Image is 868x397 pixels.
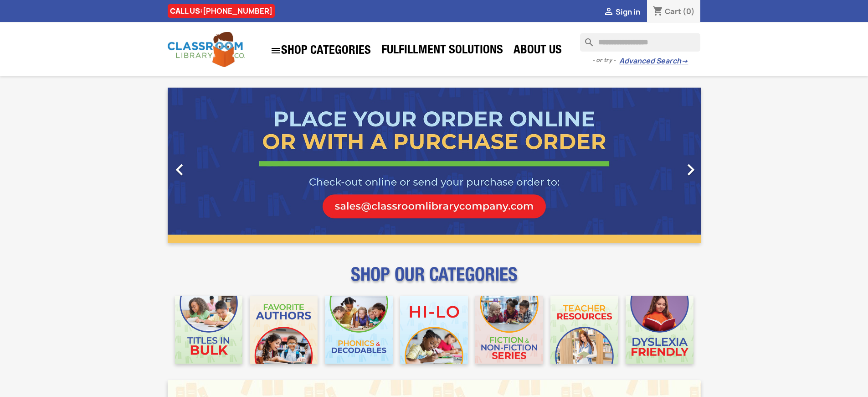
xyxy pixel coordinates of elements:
span: Cart [665,6,681,16]
img: CLC_Favorite_Authors_Mobile.jpg [250,296,318,364]
a: SHOP CATEGORIES [266,41,375,61]
span: - or try - [592,56,619,65]
img: CLC_HiLo_Mobile.jpg [400,296,468,364]
img: CLC_Dyslexia_Mobile.jpg [626,296,693,364]
a: Previous [168,88,248,243]
i: shopping_cart [652,6,663,17]
span: (0) [683,6,695,16]
a: Fulfillment Solutions [377,42,508,60]
img: CLC_Bulk_Mobile.jpg [175,296,243,364]
img: Classroom Library Company [168,32,245,67]
img: CLC_Phonics_And_Decodables_Mobile.jpg [325,296,393,364]
a: Next [621,88,701,243]
a: About Us [509,42,566,60]
i:  [270,45,281,56]
img: CLC_Fiction_Nonfiction_Mobile.jpg [475,296,543,364]
a: Advanced Search→ [619,57,688,66]
p: SHOP OUR CATEGORIES [168,272,701,288]
ul: Carousel container [168,88,701,243]
img: CLC_Teacher_Resources_Mobile.jpg [550,296,618,364]
input: Search [580,33,700,52]
i: search [580,33,591,44]
a: [PHONE_NUMBER] [203,6,272,16]
span: Sign in [616,7,640,17]
a:  Sign in [603,7,640,17]
i:  [603,7,614,18]
span: → [681,57,688,66]
div: CALL US: [168,4,275,18]
i:  [679,158,702,181]
i:  [168,158,191,181]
